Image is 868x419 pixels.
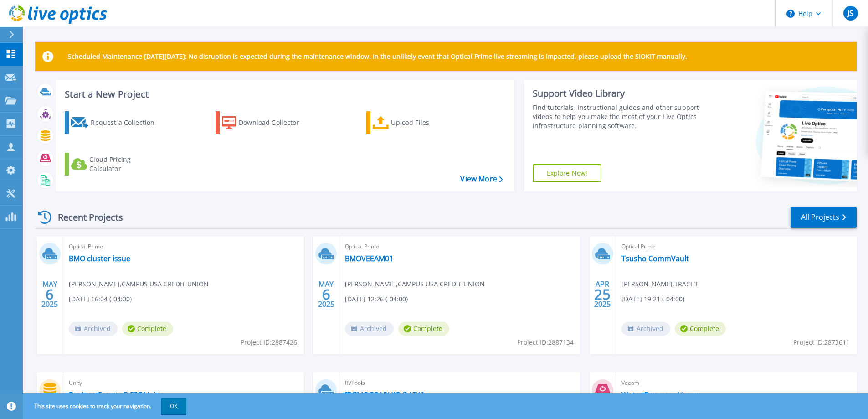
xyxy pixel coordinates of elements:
span: Complete [122,322,173,336]
div: Cloud Pricing Calculator [89,155,162,173]
p: Scheduled Maintenance [DATE][DATE]: No disruption is expected during the maintenance window. In t... [68,53,687,60]
span: Optical Prime [621,242,851,252]
span: [DATE] 16:04 (-04:00) [69,294,132,304]
a: All Projects [791,207,857,228]
a: View More [460,175,503,183]
a: BMO cluster issue [69,254,130,263]
div: Request a Collection [91,114,164,132]
span: Project ID: 2887134 [517,337,574,347]
span: Optical Prime [345,242,575,252]
span: [DATE] 19:21 (-04:00) [621,294,684,304]
span: Complete [675,322,726,336]
a: Download Collector [216,111,317,134]
div: Upload Files [391,114,464,132]
div: Support Video Library [533,88,703,99]
span: Archived [69,322,118,336]
a: [DEMOGRAPHIC_DATA] [345,390,424,399]
a: Request a Collection [65,111,166,134]
span: Optical Prime [69,242,298,252]
div: Download Collector [239,114,312,132]
div: MAY 2025 [41,278,58,311]
div: Find tutorials, instructional guides and other support videos to help you make the most of your L... [533,103,703,130]
span: [PERSON_NAME] , CAMPUS USA CREDIT UNION [345,279,485,289]
a: Cloud Pricing Calculator [65,153,166,176]
span: [PERSON_NAME] , TRACE3 [621,279,698,289]
span: This site uses cookies to track your navigation. [25,398,186,414]
span: 25 [594,290,611,298]
span: 6 [322,290,330,298]
span: Project ID: 2873611 [793,337,850,347]
span: 6 [46,290,54,298]
a: Water Furnace - Veeam [621,390,702,399]
span: Veeam [621,378,851,388]
span: Unity [69,378,298,388]
span: [PERSON_NAME] , CAMPUS USA CREDIT UNION [69,279,209,289]
span: RVTools [345,378,575,388]
span: JS [847,10,853,17]
span: [DATE] 12:26 (-04:00) [345,294,408,304]
a: Upload Files [366,111,468,134]
a: Tsusho CommVault [621,254,689,263]
div: MAY 2025 [318,278,335,311]
span: Archived [621,322,670,336]
a: BMOVEEAM01 [345,254,393,263]
span: Archived [345,322,394,336]
button: OK [161,398,186,414]
div: APR 2025 [594,278,611,311]
h3: Start a New Project [65,89,503,99]
a: Daviess County DCSC Unity [69,390,162,399]
span: Project ID: 2887426 [241,337,297,347]
span: Complete [398,322,449,336]
a: Explore Now! [533,164,602,182]
div: Recent Projects [35,206,135,228]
